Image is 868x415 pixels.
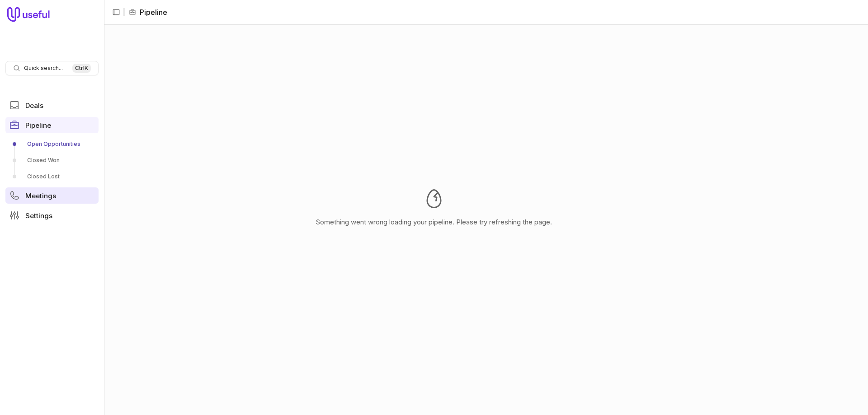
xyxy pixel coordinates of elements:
[25,102,43,109] span: Deals
[72,64,91,73] kbd: Ctrl K
[5,137,99,184] div: Pipeline submenu
[5,187,99,204] a: Meetings
[5,117,99,133] a: Pipeline
[5,137,99,151] a: Open Opportunities
[5,169,99,184] a: Closed Lost
[24,65,63,72] span: Quick search...
[5,153,99,168] a: Closed Won
[316,217,552,228] p: Something went wrong loading your pipeline. Please try refreshing the page.
[25,212,52,219] span: Settings
[25,122,51,129] span: Pipeline
[5,97,99,113] a: Deals
[25,192,56,199] span: Meetings
[5,207,99,224] a: Settings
